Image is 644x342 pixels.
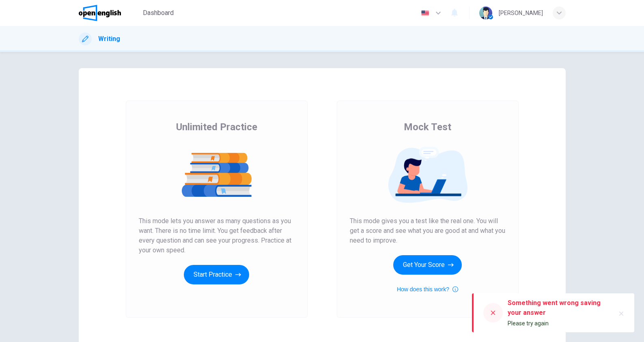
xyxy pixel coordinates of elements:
button: Start Practice [184,265,249,284]
img: en [420,10,430,16]
span: This mode gives you a test like the real one. You will get a score and see what you are good at a... [350,216,506,245]
span: Dashboard [143,8,174,18]
span: Please try again [508,320,549,327]
span: Mock Test [404,120,451,133]
div: [PERSON_NAME] [499,8,543,18]
span: Unlimited Practice [176,120,257,133]
button: Get Your Score [393,255,462,275]
button: How does this work? [397,284,458,294]
button: Dashboard [140,6,177,20]
h1: Writing [98,34,120,44]
div: Something went wrong saving your answer [508,298,608,318]
a: OpenEnglish logo [79,5,140,21]
span: This mode lets you answer as many questions as you want. There is no time limit. You get feedback... [139,216,295,255]
img: Profile picture [479,6,492,19]
img: OpenEnglish logo [79,5,121,21]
